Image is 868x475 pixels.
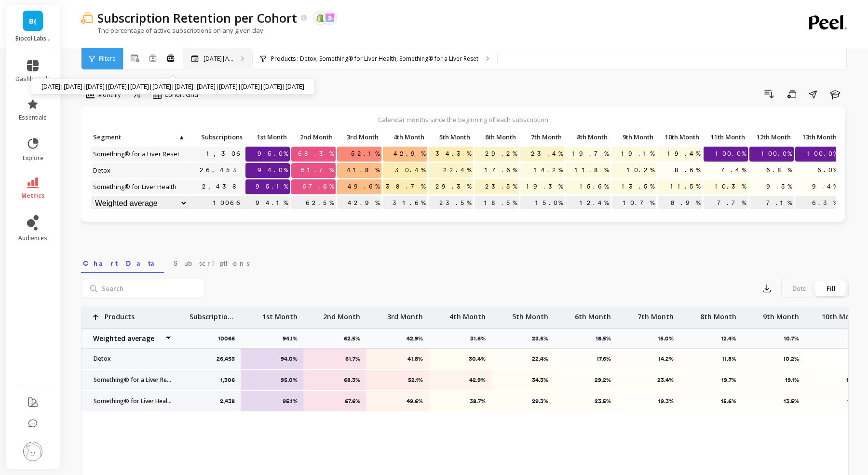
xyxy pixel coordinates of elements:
span: 11.8% [573,163,610,177]
p: Subscription Retention per Cohort [97,10,297,26]
p: 23.5% [532,335,554,342]
p: 7th Month [520,130,565,144]
span: 100.0% [805,147,840,161]
span: 6.0% [815,163,840,177]
p: 5th Month [429,130,473,144]
p: 7th Month [637,306,674,322]
span: 29.2% [483,147,519,161]
p: 67.6% [310,397,360,405]
p: 68.3% [310,376,360,384]
p: 62.5% [291,196,336,210]
p: 8th Month [700,306,736,322]
span: 30.4% [393,163,427,177]
p: 31.6% [383,196,427,210]
p: 10066 [188,196,245,210]
span: 3rd Month [339,133,379,141]
p: Products : Detox, Something® for Liver Health, Something® for a Liver Reset [271,55,478,63]
span: 49.6% [346,179,381,194]
p: 94.0% [247,355,298,363]
div: Toggle SortBy [474,130,520,145]
p: 2,438 [220,397,235,405]
div: Toggle SortBy [703,130,749,145]
p: Segment [91,130,188,144]
span: 10.3% [713,179,748,194]
p: 15.0% [520,196,565,210]
p: 1st Month [245,130,290,144]
span: Subscriptions [190,133,243,141]
p: 12.4% [566,196,610,210]
p: 4th Month [383,130,427,144]
p: Products [105,306,135,322]
span: dashboards [15,75,51,83]
span: essentials [19,114,47,122]
p: 8.9% [658,196,702,210]
span: 4th Month [385,133,424,141]
div: Toggle SortBy [749,130,795,145]
p: 41.8% [372,355,423,363]
span: 10.2% [625,163,656,177]
a: 26,453 [198,163,245,177]
p: 18.5% [596,335,617,342]
span: 100.0% [713,147,748,161]
span: 42.9% [392,147,427,161]
p: 9th Month [763,306,799,322]
span: Subscriptions [174,258,249,268]
span: 23.4% [529,147,565,161]
span: 6.8% [764,163,794,177]
p: 6th Month [475,130,519,144]
p: 42.9% [407,335,429,342]
p: 8th Month [566,130,610,144]
span: 67.6% [300,179,336,194]
p: 12.4% [721,335,742,342]
span: 9.4% [810,179,840,194]
p: 4th Month [449,306,486,322]
p: 62.5% [344,335,366,342]
span: 34.3% [434,147,473,161]
div: Toggle SortBy [520,130,566,145]
p: 14.2% [623,355,674,363]
p: 17.6% [560,355,611,363]
p: 23.5% [429,196,473,210]
p: 19.4% [811,376,862,384]
p: 19.7% [686,376,736,384]
span: 19.4% [665,147,702,161]
p: 95.0% [247,376,298,384]
span: 15.6% [578,179,610,194]
p: 9th Month [612,130,656,144]
p: 10th Month [658,130,702,144]
p: 34.3% [498,376,548,384]
p: 3rd Month [387,306,423,322]
span: 23.5% [483,179,519,194]
span: B( [29,15,37,27]
img: api.skio.svg [325,14,334,22]
span: 9.5% [764,179,794,194]
span: 9th Month [614,133,653,141]
span: 61.7% [299,163,336,177]
p: 42.9% [435,376,486,384]
p: 2nd Month [323,306,360,322]
span: 19.7% [570,147,610,161]
p: Subscriptions [188,130,245,144]
p: 1st Month [262,306,298,322]
p: 6.3% [795,196,840,210]
img: api.shopify.svg [316,14,325,22]
a: 2,438 [200,179,245,194]
span: 29.3% [434,179,473,194]
span: 19.1% [619,147,656,161]
p: 13.5% [748,397,799,405]
p: 29.2% [560,376,611,384]
p: 94.1% [283,335,303,342]
span: 7th Month [522,133,562,141]
div: Toggle SortBy [245,130,291,145]
span: 38.7% [384,179,427,194]
span: 14.2% [532,163,565,177]
p: 1,306 [220,376,235,384]
div: Toggle SortBy [566,130,611,145]
p: 49.6% [372,397,423,405]
span: 7.4% [719,163,748,177]
p: 52.1% [372,376,423,384]
p: 61.7% [310,355,360,363]
span: 2nd Month [293,133,333,141]
div: Toggle SortBy [91,130,136,145]
span: 13.5% [620,179,656,194]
